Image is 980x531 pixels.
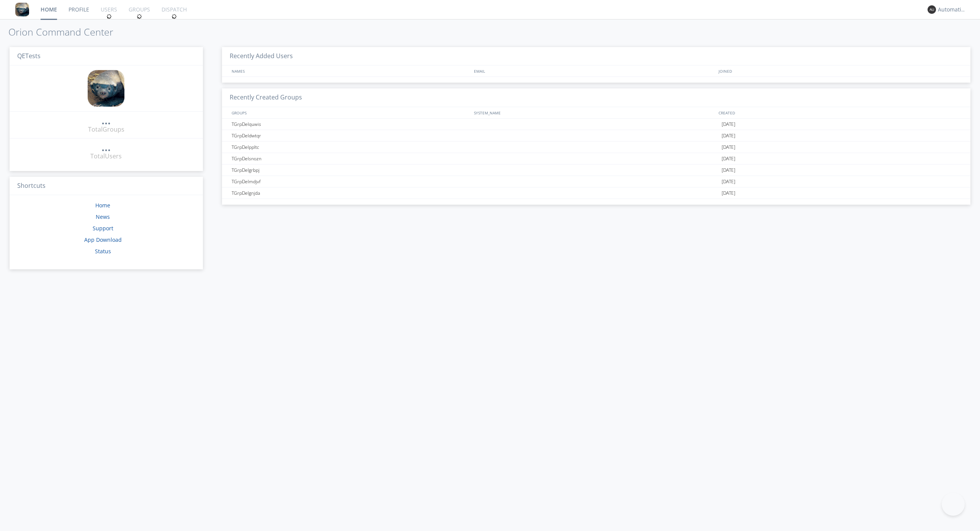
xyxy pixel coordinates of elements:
[222,165,970,176] a: TGrpDelgrbpj[DATE]
[230,165,473,176] div: TGrpDelgrbpj
[95,202,110,209] a: Home
[15,3,29,16] img: 8ff700cf5bab4eb8a436322861af2272
[230,153,473,164] div: TGrpDelsnozn
[96,213,110,220] a: News
[137,14,142,19] img: spin.svg
[942,493,965,516] iframe: Toggle Customer Support
[222,47,970,66] h3: Recently Added Users
[717,107,963,118] div: CREATED
[722,187,735,199] span: [DATE]
[93,225,113,232] a: Support
[101,143,111,152] a: ...
[230,65,470,77] div: NAMES
[222,187,970,199] a: TGrpDelgnjda[DATE]
[722,142,735,153] span: [DATE]
[88,125,124,134] div: Total Groups
[88,70,124,107] img: 8ff700cf5bab4eb8a436322861af2272
[222,153,970,165] a: TGrpDelsnozn[DATE]
[230,176,473,187] div: TGrpDelmdjvf
[722,153,735,165] span: [DATE]
[90,152,122,161] div: Total Users
[230,187,473,199] div: TGrpDelgnjda
[101,116,111,125] a: ...
[106,14,112,19] img: spin.svg
[938,6,967,13] div: Automation+0004
[101,143,111,151] div: ...
[222,176,970,187] a: TGrpDelmdjvf[DATE]
[230,119,473,130] div: TGrpDelquwis
[222,88,970,107] h3: Recently Created Groups
[928,5,936,14] img: 373638.png
[230,142,473,153] div: TGrpDelppltc
[17,52,41,60] span: QETests
[84,236,122,243] a: App Download
[717,65,963,77] div: JOINED
[722,176,735,187] span: [DATE]
[95,248,111,255] a: Status
[472,65,717,77] div: EMAIL
[171,14,177,19] img: spin.svg
[230,130,473,141] div: TGrpDeldwtqr
[222,119,970,130] a: TGrpDelquwis[DATE]
[722,119,735,130] span: [DATE]
[472,107,717,118] div: SYSTEM_NAME
[10,177,203,195] h3: Shortcuts
[222,142,970,153] a: TGrpDelppltc[DATE]
[722,130,735,142] span: [DATE]
[222,130,970,142] a: TGrpDeldwtqr[DATE]
[101,116,111,124] div: ...
[722,165,735,176] span: [DATE]
[230,107,470,118] div: GROUPS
